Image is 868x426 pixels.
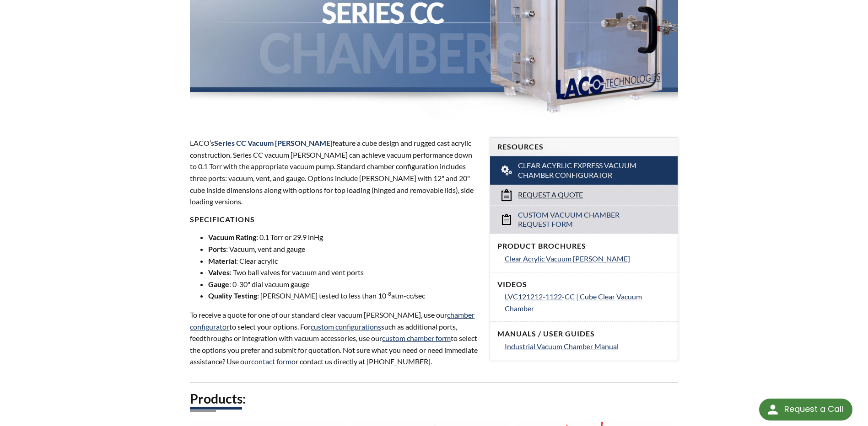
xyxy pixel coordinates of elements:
strong: Gauge [208,280,229,288]
span: Series CC Vacuum [PERSON_NAME] [214,138,333,147]
span: LVC121212-1122-CC | Cube Clear Vacuum Chamber [505,292,642,313]
li: : Vacuum, vent and gauge [208,243,478,255]
strong: Quality Testing [208,291,257,300]
div: Request a Call [784,399,843,420]
h4: Product Brochures [497,241,670,251]
a: Clear Acrylic Vacuum [PERSON_NAME] [505,253,670,265]
li: : Two ball valves for vacuum and vent ports [208,266,478,278]
h4: Videos [497,280,670,289]
h4: Resources [497,142,670,152]
li: : 0.1 Torr or 29.9 inHg [208,231,478,243]
a: Request a Quote [490,185,678,205]
img: round button [766,402,780,417]
strong: Vacuum Rating [208,233,256,241]
p: LACO’s feature a cube design and rugged cast acrylic construction. Series CC vacuum [PERSON_NAME]... [190,137,478,208]
a: Custom Vacuum Chamber Request Form [490,205,678,234]
span: Custom Vacuum Chamber Request Form [518,210,651,229]
h4: Manuals / User Guides [497,329,670,339]
a: Clear Acyrlic Express Vacuum Chamber Configurator [490,156,678,185]
h2: Products: [190,390,678,407]
li: : [PERSON_NAME] tested to less than 10 atm-cc/sec [208,290,478,302]
strong: Valves [208,268,230,277]
a: Industrial Vacuum Chamber Manual [505,341,670,352]
h4: Specifications [190,215,478,224]
a: custom chamber form [382,334,451,342]
sup: -8 [386,290,391,297]
span: Industrial Vacuum Chamber Manual [505,342,619,351]
li: : Clear acrylic [208,255,478,267]
span: Clear Acyrlic Express Vacuum Chamber Configurator [518,161,651,180]
a: chamber configurator [190,310,474,331]
span: Clear Acrylic Vacuum [PERSON_NAME] [505,254,630,263]
div: Request a Call [759,399,852,421]
strong: Ports [208,245,226,253]
a: contact form [251,357,291,366]
span: Request a Quote [518,190,583,200]
li: : 0-30" dial vacuum gauge [208,278,478,290]
strong: Material [208,256,236,265]
p: To receive a quote for one of our standard clear vacuum [PERSON_NAME], use our to select your opt... [190,309,478,367]
a: custom configurations [311,322,381,331]
a: LVC121212-1122-CC | Cube Clear Vacuum Chamber [505,291,670,314]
